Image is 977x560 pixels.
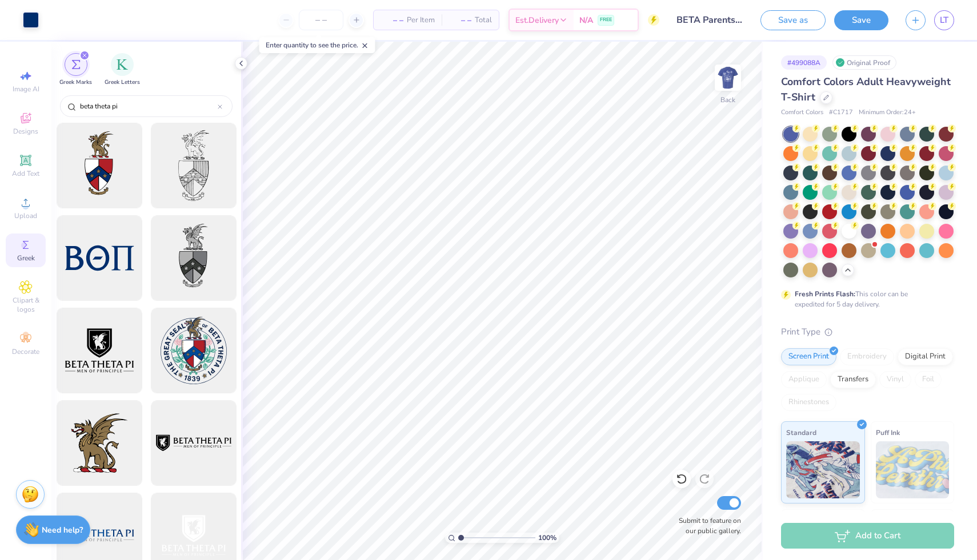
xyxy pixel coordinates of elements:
button: filter button [59,53,92,87]
span: N/A [579,14,593,26]
input: Untitled Design [668,9,752,31]
span: LT [940,14,948,27]
div: Vinyl [879,371,911,388]
span: Greek Letters [105,78,140,87]
div: Enter quantity to see the price. [259,37,375,53]
div: Back [720,95,735,105]
div: Rhinestones [781,394,836,411]
img: Back [716,66,739,89]
img: Standard [786,441,860,498]
span: Puff Ink [876,426,900,438]
span: Minimum Order: 24 + [859,108,916,118]
span: Total [475,14,492,26]
button: Save [834,10,888,30]
div: Applique [781,371,827,388]
span: Upload [14,211,37,220]
div: This color can be expedited for 5 day delivery. [795,289,935,309]
span: # C1717 [829,108,853,118]
div: Transfers [830,371,876,388]
div: Embroidery [840,348,894,365]
span: Image AI [13,84,39,94]
div: Original Proof [832,55,896,70]
div: Screen Print [781,348,836,365]
label: Submit to feature on our public gallery. [672,515,741,536]
span: Greek [17,253,35,263]
button: filter button [105,53,140,87]
span: Clipart & logos [6,296,46,314]
span: Decorate [12,347,39,356]
span: Greek Marks [59,78,92,87]
span: Comfort Colors [781,108,823,118]
strong: Fresh Prints Flash: [795,289,855,299]
span: – – [449,14,471,26]
span: Add Text [12,169,39,178]
img: Puff Ink [876,441,950,498]
img: Greek Letters Image [117,59,128,70]
div: # 499088A [781,55,827,70]
span: Est. Delivery [515,14,559,26]
input: Try "Alpha" [79,100,218,112]
span: Standard [786,426,816,438]
div: filter for Greek Letters [105,53,140,87]
div: Foil [915,371,942,388]
span: Per Item [407,14,435,26]
span: – – [381,14,403,26]
span: Designs [13,127,38,136]
span: 100 % [538,533,556,543]
span: Comfort Colors Adult Heavyweight T-Shirt [781,75,951,104]
div: filter for Greek Marks [59,53,92,87]
strong: Need help? [42,525,83,535]
input: – – [299,10,343,30]
img: Greek Marks Image [71,60,81,69]
button: Save as [760,10,826,30]
span: FREE [600,16,612,24]
a: LT [934,10,954,30]
div: Print Type [781,325,954,339]
div: Digital Print [898,348,953,365]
